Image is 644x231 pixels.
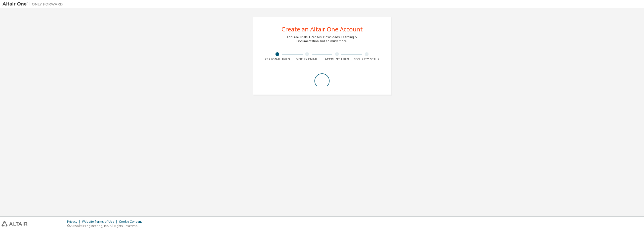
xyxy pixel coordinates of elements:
div: For Free Trials, Licenses, Downloads, Learning & Documentation and so much more. [287,35,357,43]
div: Cookie Consent [119,220,145,224]
div: Account Info [322,57,352,61]
img: Altair One [3,2,65,7]
div: Create an Altair One Account [281,26,363,32]
div: Personal Info [262,57,292,61]
img: altair_logo.svg [2,221,27,226]
div: Security Setup [352,57,382,61]
div: Website Terms of Use [82,220,119,224]
div: Verify Email [292,57,322,61]
div: Privacy [67,220,82,224]
p: © 2025 Altair Engineering, Inc. All Rights Reserved. [67,224,145,228]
